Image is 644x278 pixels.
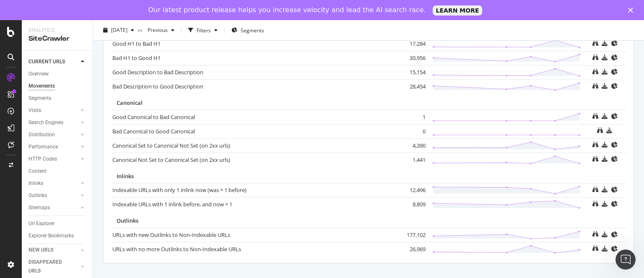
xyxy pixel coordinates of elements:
[112,83,203,90] a: Bad Description to Good Description
[112,127,195,135] a: Bad Canonical to Good Canonical
[29,231,74,240] div: Explorer Bookmarks
[144,23,178,37] button: Previous
[29,143,78,151] a: Performance
[394,197,428,212] td: 8,809
[112,186,247,194] a: Indexable URLs with only 1 inlink now (was > 1 before)
[615,249,636,270] iframe: Intercom live chat
[29,57,65,66] div: CURRENT URLS
[29,258,78,275] a: DISAPPEARED URLS
[29,167,87,176] a: Content
[144,26,168,34] span: Previous
[29,155,57,164] div: HTTP Codes
[117,217,138,224] span: Outlinks
[112,142,230,149] a: Canonical Set to Canonical Not Set (on 2xx urls)
[29,219,87,228] a: Url Explorer
[112,54,161,62] a: Bad H1 to Good H1
[29,143,58,151] div: Performance
[29,231,87,240] a: Explorer Bookmarks
[241,26,264,34] span: Segments
[394,138,428,153] td: 4,390
[394,65,428,80] td: 15,154
[29,203,78,212] a: Sitemaps
[628,8,636,13] div: Close
[29,34,86,44] div: SiteCrawler
[197,26,211,34] div: Filters
[29,82,55,91] div: Movements
[394,228,428,242] td: 177,102
[112,40,161,47] a: Good H1 to Bad H1
[433,5,483,16] a: LEARN MORE
[148,6,426,14] div: Our latest product release helps you increase velocity and lead the AI search race.
[29,155,78,164] a: HTTP Codes
[394,183,428,197] td: 12,496
[394,80,428,94] td: 28,454
[112,200,232,208] a: Indexable URLs with 1 inlink before, and now > 1
[394,153,428,167] td: 1,441
[29,27,86,34] div: Analytics
[29,203,50,212] div: Sitemaps
[394,51,428,65] td: 30,956
[100,23,138,37] button: [DATE]
[29,179,78,188] a: Inlinks
[112,113,195,121] a: Good Canonical to Bad Canonical
[29,130,78,139] a: Distribution
[112,231,230,239] a: URLs with new Outlinks to Non-Indexable URLs
[29,70,49,78] div: Overview
[29,82,87,91] a: Movements
[394,110,428,124] td: 1
[29,106,78,115] a: Visits
[29,106,41,115] div: Visits
[394,37,428,51] td: 17,284
[112,68,203,76] a: Good Description to Bad Description
[29,130,55,139] div: Distribution
[29,246,53,255] div: NEW URLS
[117,172,134,180] span: Inlinks
[29,118,63,127] div: Search Engines
[117,99,143,107] span: Canonical
[112,156,230,164] a: Canonical Not Set to Canonical Set (on 2xx urls)
[29,179,43,188] div: Inlinks
[29,246,78,255] a: NEW URLS
[29,219,55,228] div: Url Explorer
[394,124,428,138] td: 0
[29,167,47,176] div: Content
[29,94,51,103] div: Segments
[111,26,127,34] span: 2025 Jul. 27th
[228,23,267,37] button: Segments
[29,70,87,78] a: Overview
[185,23,221,37] button: Filters
[29,118,78,127] a: Search Engines
[29,57,78,66] a: CURRENT URLS
[112,245,241,253] a: URLs with no more Outlinks to Non-Indexable URLs
[29,258,71,275] div: DISAPPEARED URLS
[394,242,428,256] td: 26,969
[29,191,47,200] div: Outlinks
[138,26,144,34] span: vs
[29,191,78,200] a: Outlinks
[29,94,87,103] a: Segments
